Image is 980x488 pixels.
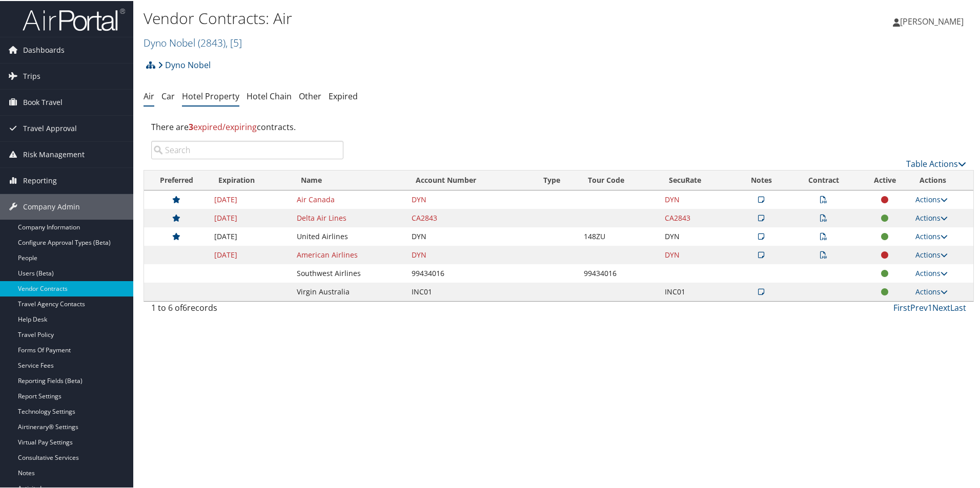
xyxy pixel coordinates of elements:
span: 6 [182,301,187,312]
span: Company Admin [23,193,80,219]
a: Air [144,90,154,101]
h1: Vendor Contracts: Air [144,7,697,28]
td: DYN [660,245,735,263]
span: Trips [23,62,40,88]
td: [DATE] [209,208,292,226]
td: American Airlines [292,245,406,263]
td: CA2843 [660,208,735,226]
td: DYN [406,189,535,208]
td: 148ZU [579,226,660,245]
a: Next [932,301,950,312]
a: Hotel Chain [247,90,292,101]
td: Virgin Australia [292,282,406,300]
a: Actions [915,267,948,277]
span: expired/expiring [189,120,257,132]
td: [DATE] [209,226,292,245]
th: Expiration: activate to sort column ascending [209,169,292,189]
td: DYN [660,226,735,245]
a: Actions [915,194,948,203]
a: Actions [915,212,948,222]
span: Reporting [23,167,57,193]
div: There are contracts. [144,112,974,140]
td: INC01 [660,282,735,300]
span: Dashboards [23,36,65,62]
td: Southwest Airlines [292,263,406,282]
td: DYN [406,226,535,245]
th: Preferred: activate to sort column ascending [144,169,209,189]
th: Type: activate to sort column ascending [534,169,579,189]
a: [PERSON_NAME] [893,5,974,36]
span: , [ 5 ] [226,35,242,49]
td: [DATE] [209,189,292,208]
th: Active: activate to sort column ascending [860,169,910,189]
input: Search [151,140,343,158]
span: ( 2843 ) [198,35,226,49]
td: Delta Air Lines [292,208,406,226]
th: Notes: activate to sort column ascending [735,169,788,189]
a: Car [161,90,175,101]
th: Name: activate to sort column ascending [292,169,406,189]
td: 99434016 [406,263,535,282]
div: 1 to 6 of records [151,301,343,318]
a: Table Actions [906,157,966,168]
td: CA2843 [406,208,535,226]
a: First [893,301,910,312]
a: Prev [910,301,928,312]
a: Other [299,90,321,101]
th: Contract: activate to sort column ascending [787,169,859,189]
td: 99434016 [579,263,660,282]
td: DYN [406,245,535,263]
img: airportal-logo.png [23,7,125,31]
a: Actions [915,230,948,240]
span: [PERSON_NAME] [900,15,964,26]
td: DYN [660,189,735,208]
a: Expired [329,90,358,101]
a: Actions [915,249,948,259]
a: Last [950,301,966,312]
a: Hotel Property [182,90,239,101]
th: SecuRate: activate to sort column ascending [660,169,735,189]
a: Actions [915,286,948,295]
strong: 3 [189,120,193,132]
th: Account Number: activate to sort column ascending [406,169,535,189]
a: Dyno Nobel [144,35,242,49]
td: Air Canada [292,189,406,208]
span: Travel Approval [23,115,77,140]
a: 1 [928,301,932,312]
span: Risk Management [23,141,85,166]
th: Actions [910,169,973,189]
td: INC01 [406,282,535,300]
span: Book Travel [23,89,63,114]
td: United Airlines [292,226,406,245]
th: Tour Code: activate to sort column ascending [579,169,660,189]
td: [DATE] [209,245,292,263]
a: Dyno Nobel [158,54,211,74]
